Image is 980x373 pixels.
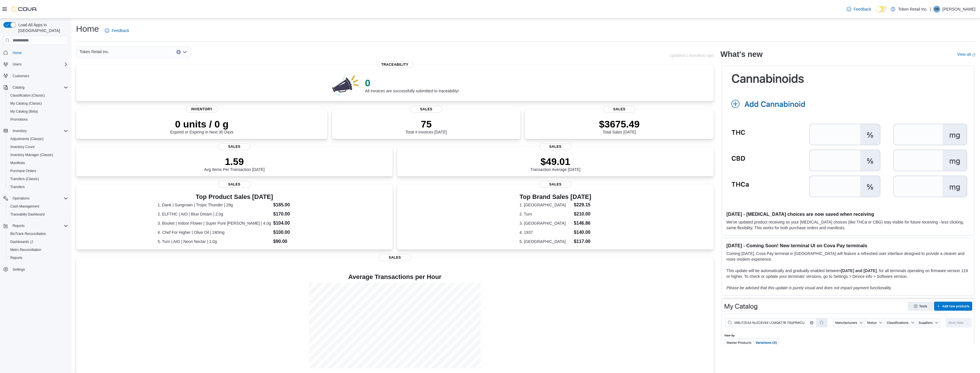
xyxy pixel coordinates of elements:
a: Customers [10,73,31,79]
dd: $170.00 [273,211,311,218]
a: Feedback [102,25,131,36]
span: Manifests [10,161,25,165]
span: Sales [539,181,571,188]
span: Token Retail Inc. [80,48,109,55]
dt: 1. Dank | Sungrown | Tropic Thunder | 28g [158,202,271,208]
span: Manifests [8,159,68,166]
a: Cash Management [8,203,41,210]
p: $3675.49 [599,118,640,130]
span: Inventory Count [10,145,35,149]
span: Purchase Orders [10,169,36,173]
span: Dashboards [8,238,68,245]
h1: Home [76,23,99,35]
span: Traceabilty Dashboard [8,211,68,218]
button: My Catalog (Beta) [6,107,70,115]
span: My Catalog (Classic) [10,101,42,106]
button: BioTrack Reconciliation [6,230,70,238]
a: My Catalog (Classic) [8,100,44,107]
span: Reports [13,224,25,228]
span: Inventory [13,129,27,133]
button: Catalog [1,83,70,91]
dt: 4. 1937 [520,230,572,235]
button: Operations [10,195,32,202]
button: Operations [1,194,70,202]
span: Catalog [10,84,68,91]
a: Transfers [8,183,27,190]
dt: 3. Bouket | Indoor Flower | Super Pure [PERSON_NAME] | 4.0g [158,220,271,226]
span: Sales [539,143,571,150]
span: Transfers (Classic) [10,177,39,181]
button: Reports [10,222,27,229]
button: Inventory Count [6,143,70,151]
span: Classification (Classic) [8,92,68,99]
span: Inventory [186,106,218,113]
button: Purchase Orders [6,167,70,175]
dd: $104.00 [273,220,311,227]
span: Sales [218,143,250,150]
dd: $210.00 [574,211,591,218]
img: Cova [11,6,37,12]
span: Cash Management [10,204,39,209]
h3: [DATE] - Coming Soon! New terminal UI on Cova Pay terminals [726,243,969,248]
span: My Catalog (Classic) [8,100,68,107]
button: Reports [1,222,70,230]
a: View allExternal link [957,52,975,57]
dd: $140.00 [574,229,591,236]
dt: 5. [GEOGRAPHIC_DATA] [520,239,572,244]
div: Hassan Khan [933,6,940,13]
a: Settings [10,266,27,273]
dd: $229.15 [574,202,591,208]
a: Purchase Orders [8,167,39,174]
span: Dashboards [10,240,33,244]
span: Users [10,61,68,68]
input: Dark Mode [876,6,888,12]
p: 0 units / 0 g [170,118,233,130]
a: My Catalog (Beta) [8,108,40,115]
span: Inventory Count [8,143,68,150]
div: Avg Items Per Transaction [DATE] [204,156,265,172]
button: Manifests [6,159,70,167]
span: Feedback [112,28,129,33]
span: BioTrack Reconciliation [10,232,46,236]
img: 0 [331,74,361,97]
span: Users [13,62,21,67]
p: [PERSON_NAME] [943,6,975,13]
strong: [DATE] and [DATE] [841,268,877,273]
a: Manifests [8,159,27,166]
p: This update will be automatically and gradually enabled between , for all terminals operating on ... [726,268,969,279]
button: Reports [6,254,70,262]
a: Reports [8,254,25,261]
button: Clear input [176,50,181,54]
dt: 5. Turn | AIO | Neon Nectar | 1.0g [158,239,271,244]
span: Home [13,51,22,55]
span: Reports [8,254,68,261]
span: My Catalog (Beta) [10,109,38,114]
svg: External link [972,53,975,57]
em: Please be advised that this update is purely visual and does not impact payment functionality. [726,286,892,290]
p: 75 [405,118,447,130]
span: HK [935,6,939,13]
button: Users [1,60,70,68]
span: Sales [603,106,635,113]
div: All invoices are successfully submitted to traceability! [365,77,459,93]
button: Transfers (Classic) [6,175,70,183]
dd: $146.86 [574,220,591,227]
h2: What's new [720,50,763,59]
div: Total Sales [DATE] [599,118,640,134]
dt: 1. [GEOGRAPHIC_DATA] [520,202,572,208]
p: $49.01 [530,156,581,167]
button: Catalog [10,84,27,91]
button: Adjustments (Classic) [6,135,70,143]
span: Inventory Manager (Classic) [10,153,53,157]
span: Transfers [8,183,68,190]
span: Settings [13,267,25,272]
a: Classification (Classic) [8,92,47,99]
button: Classification (Classic) [6,91,70,99]
span: Promotions [8,116,68,123]
span: Operations [10,195,68,202]
span: Reports [10,256,22,260]
span: Inventory Manager (Classic) [8,151,68,158]
button: Users [10,61,24,68]
span: Purchase Orders [8,167,68,174]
